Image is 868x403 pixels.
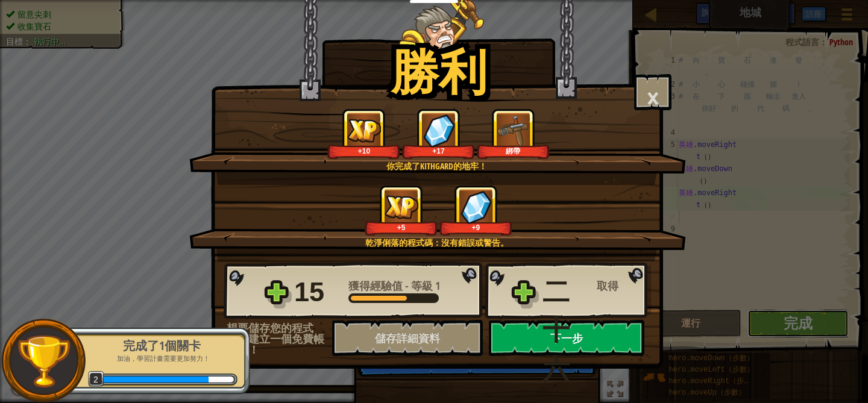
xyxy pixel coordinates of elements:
font: 15 [294,276,324,307]
font: × [646,77,659,118]
font: +5 [397,223,406,232]
img: 獲得經驗值 [347,119,381,142]
button: 下一步 [489,320,644,356]
font: 你完成了Kithgard的地牢！ [386,160,487,172]
img: trophy.png [16,334,71,389]
font: 勝利 [391,38,487,104]
font: +17 [432,147,444,155]
img: 取得 [423,114,454,147]
font: 乾淨俐落的程式碼：沒有錯誤或警告。 [365,237,509,248]
font: 想要儲存您的程式碼？建立一個免費帳號吧！ [227,320,324,357]
img: 新物品 [497,114,530,147]
font: 完成了1個關卡 [123,337,201,354]
img: 獲得經驗值 [385,195,418,219]
font: 獲得經驗值 [348,278,403,293]
font: 2 [93,375,98,384]
font: 等級 [411,278,433,293]
font: 二十六 [542,276,570,385]
font: +9 [471,223,480,232]
font: 儲存詳細資料 [375,331,440,346]
button: 儲存詳細資料 [332,320,483,356]
font: +10 [358,147,370,155]
font: - [405,278,409,293]
font: 加油，學習計畫需要更加努力！ [117,355,210,362]
img: 取得 [461,190,492,223]
font: 1 [435,278,440,293]
font: 取得 [597,278,618,293]
font: 綁帶 [506,147,520,155]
